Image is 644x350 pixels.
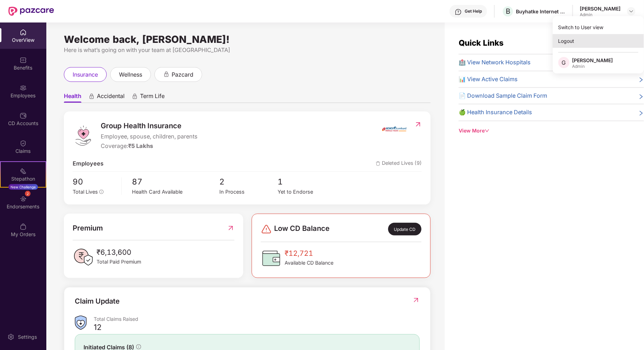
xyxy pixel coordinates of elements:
img: svg+xml;base64,PHN2ZyBpZD0iRW1wbG95ZWVzIiB4bWxucz0iaHR0cDovL3d3dy53My5vcmcvMjAwMC9zdmciIHdpZHRoPS... [20,84,27,91]
div: Admin [572,64,613,69]
img: RedirectIcon [414,121,422,128]
div: Settings [16,333,39,341]
div: In Process [219,188,278,196]
div: 12 [94,322,101,332]
span: Employees [73,159,104,168]
span: Low CD Balance [274,223,330,235]
span: down [485,128,490,133]
span: Available CD Balance [285,259,333,267]
img: insurerIcon [381,120,407,138]
span: info-circle [99,190,104,194]
span: Total Paid Premium [97,258,141,266]
span: 📊 View Active Claims [459,75,518,84]
img: deleteIcon [376,161,380,166]
span: Health [64,92,81,103]
span: Employee, spouse, children, parents [101,132,198,141]
span: right [638,93,644,100]
div: Stepathon [1,175,46,182]
span: 90 [73,175,116,188]
div: Claim Update [75,296,120,307]
span: info-circle [136,344,141,349]
div: 2 [25,191,31,196]
span: right [638,109,644,117]
div: Here is what’s going on with your team at [GEOGRAPHIC_DATA] [64,46,431,54]
img: PaidPremiumIcon [73,247,94,268]
div: Yet to Endorse [278,188,336,196]
span: G [562,58,566,67]
span: 🏥 View Network Hospitals [459,58,531,67]
div: New Challenge [8,184,38,190]
img: svg+xml;base64,PHN2ZyBpZD0iRW5kb3JzZW1lbnRzIiB4bWxucz0iaHR0cDovL3d3dy53My5vcmcvMjAwMC9zdmciIHdpZH... [20,195,27,202]
img: RedirectIcon [227,222,234,234]
div: animation [88,93,95,99]
img: svg+xml;base64,PHN2ZyBpZD0iQ0RfQWNjb3VudHMiIGRhdGEtbmFtZT0iQ0QgQWNjb3VudHMiIHhtbG5zPSJodHRwOi8vd3... [20,112,27,119]
div: Update CD [388,223,421,235]
div: Switch to User view [553,20,644,34]
div: Get Help [465,8,482,14]
img: svg+xml;base64,PHN2ZyBpZD0iRGFuZ2VyLTMyeDMyIiB4bWxucz0iaHR0cDovL3d3dy53My5vcmcvMjAwMC9zdmciIHdpZH... [261,223,272,235]
img: svg+xml;base64,PHN2ZyB4bWxucz0iaHR0cDovL3d3dy53My5vcmcvMjAwMC9zdmciIHdpZHRoPSIyMSIgaGVpZ2h0PSIyMC... [20,168,27,175]
span: right [638,76,644,84]
img: RedirectIcon [412,297,420,304]
img: svg+xml;base64,PHN2ZyBpZD0iQmVuZWZpdHMiIHhtbG5zPSJodHRwOi8vd3d3LnczLm9yZy8yMDAwL3N2ZyIgd2lkdGg9Ij... [20,57,27,64]
img: svg+xml;base64,PHN2ZyBpZD0iU2V0dGluZy0yMHgyMCIgeG1sbnM9Imh0dHA6Ly93d3cudzMub3JnLzIwMDAvc3ZnIiB3aW... [7,333,14,341]
img: svg+xml;base64,PHN2ZyBpZD0iRHJvcGRvd24tMzJ4MzIiIHhtbG5zPSJodHRwOi8vd3d3LnczLm9yZy8yMDAwL3N2ZyIgd2... [629,8,634,14]
span: Accidental [97,92,125,103]
span: insurance [73,70,98,79]
span: Term Life [140,92,165,103]
span: Premium [73,222,103,234]
div: Coverage: [101,142,198,150]
div: View More [459,127,644,135]
img: New Pazcare Logo [8,7,54,16]
div: Total Claims Raised [94,316,420,322]
span: Deleted Lives (9) [376,159,422,168]
span: Quick Links [459,38,504,47]
div: Logout [553,34,644,48]
span: 🍏 Health Insurance Details [459,108,532,117]
span: Total Lives [73,189,98,195]
div: [PERSON_NAME] [580,5,621,12]
div: Welcome back, [PERSON_NAME]! [64,37,431,42]
span: wellness [119,70,142,79]
span: ₹6,13,600 [97,247,141,258]
div: animation [163,71,170,77]
span: ₹5 Lakhs [128,142,153,149]
img: CDBalanceIcon [261,248,282,269]
img: svg+xml;base64,PHN2ZyBpZD0iTXlfT3JkZXJzIiBkYXRhLW5hbWU9Ik15IE9yZGVycyIgeG1sbnM9Imh0dHA6Ly93d3cudz... [20,223,27,230]
span: 📄 Download Sample Claim Form [459,91,547,100]
div: [PERSON_NAME] [572,57,613,64]
span: 1 [278,175,336,188]
div: Admin [580,12,621,18]
span: 2 [219,175,278,188]
span: ₹12,721 [285,248,333,259]
span: B [506,7,510,15]
span: pazcard [172,70,193,79]
div: animation [132,93,138,99]
img: svg+xml;base64,PHN2ZyBpZD0iSGVscC0zMngzMiIgeG1sbnM9Imh0dHA6Ly93d3cudzMub3JnLzIwMDAvc3ZnIiB3aWR0aD... [455,8,462,15]
div: Buyhatke Internet Pvt Ltd [516,8,565,15]
span: Group Health Insurance [101,120,198,131]
img: ClaimsSummaryIcon [75,316,87,330]
span: 87 [132,175,220,188]
img: svg+xml;base64,PHN2ZyBpZD0iSG9tZSIgeG1sbnM9Imh0dHA6Ly93d3cudzMub3JnLzIwMDAvc3ZnIiB3aWR0aD0iMjAiIG... [20,29,27,36]
div: Health Card Available [132,188,220,196]
img: logo [73,125,94,146]
img: svg+xml;base64,PHN2ZyBpZD0iQ2xhaW0iIHhtbG5zPSJodHRwOi8vd3d3LnczLm9yZy8yMDAwL3N2ZyIgd2lkdGg9IjIwIi... [20,140,27,147]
